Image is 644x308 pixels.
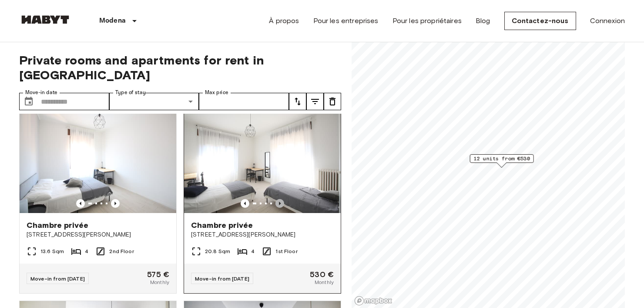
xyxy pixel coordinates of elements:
span: 575 € [147,271,169,278]
a: Contactez-nous [504,12,576,30]
button: Previous image [241,199,249,208]
span: Move-in from [DATE] [195,275,249,282]
span: Monthly [150,278,169,286]
button: tune [289,93,306,110]
button: tune [324,93,341,110]
span: [STREET_ADDRESS][PERSON_NAME] [27,230,169,239]
span: 4 [251,247,255,255]
span: [STREET_ADDRESS][PERSON_NAME] [191,230,334,239]
div: Map marker [470,154,534,168]
label: Move-in date [25,89,57,96]
button: Previous image [275,199,284,208]
a: Marketing picture of unit IT-22-001-002-03HPrevious imagePrevious imageChambre privée[STREET_ADDR... [184,108,341,294]
span: Private rooms and apartments for rent in [GEOGRAPHIC_DATA] [19,53,341,82]
a: Pour les propriétaires [392,16,462,26]
a: Marketing picture of unit IT-22-001-016-03HPrevious imagePrevious imageChambre privée[STREET_ADDR... [19,108,177,294]
button: tune [306,93,324,110]
span: Move-in from [DATE] [30,275,85,282]
span: 530 € [310,271,334,278]
span: 2nd Floor [109,247,134,255]
span: Chambre privée [27,220,88,230]
span: Chambre privée [191,220,253,230]
button: Previous image [76,199,85,208]
img: Habyt [19,15,71,24]
span: Monthly [315,278,334,286]
button: Previous image [111,199,120,208]
p: Modena [99,16,126,26]
a: Connexion [590,16,625,26]
a: Mapbox logo [354,296,392,306]
a: Blog [476,16,490,26]
label: Max price [205,89,228,96]
span: 4 [85,247,88,255]
label: Type of stay [115,89,146,96]
span: 1st Floor [275,247,297,255]
img: Marketing picture of unit IT-22-001-016-03H [20,108,176,213]
img: Marketing picture of unit IT-22-001-002-03H [184,108,341,213]
a: Pour les entreprises [313,16,379,26]
button: Choose date [20,93,37,110]
span: 13.6 Sqm [40,247,64,255]
a: À propos [269,16,299,26]
span: 12 units from €530 [474,155,530,162]
span: 20.8 Sqm [205,247,230,255]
